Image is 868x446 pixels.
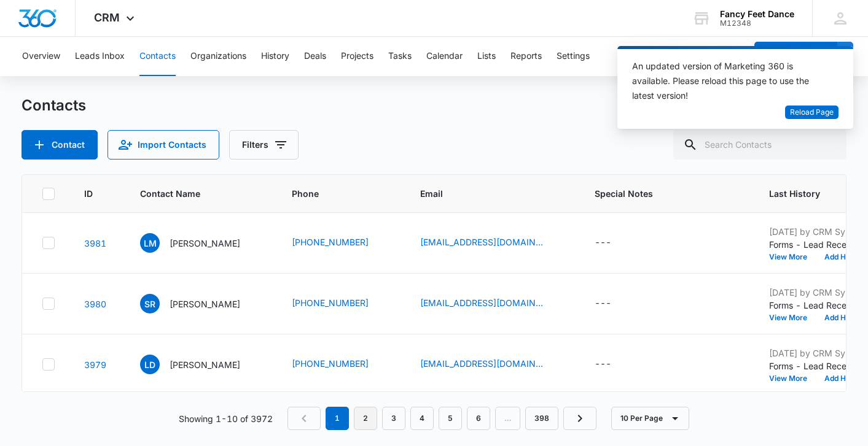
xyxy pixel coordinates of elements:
div: account name [720,9,794,19]
span: CRM [94,11,120,24]
em: 1 [326,407,349,430]
p: [PERSON_NAME] [170,358,240,371]
button: Projects [341,37,373,76]
button: Settings [557,37,590,76]
div: Contact Name - Sheyla Rodriguez - Select to Edit Field [140,294,262,313]
div: Phone - (917) 328-3303 - Select to Edit Field [292,236,391,250]
button: Overview [22,37,60,76]
span: Email [420,187,547,200]
div: Special Notes - - Select to Edit Field [595,236,633,250]
input: Search Contacts [673,130,846,160]
div: Contact Name - Lisa Moore -Descartes - Select to Edit Field [140,233,262,253]
button: Add Contact [22,130,98,160]
nav: Pagination [287,407,596,430]
button: Calendar [426,37,463,76]
span: Special Notes [595,187,722,200]
button: Import Contacts [108,130,219,160]
button: Reports [510,37,542,76]
span: ID [84,187,93,200]
button: Lists [477,37,496,76]
a: Page 398 [525,407,558,430]
span: LD [140,355,160,374]
a: Page 2 [354,407,377,430]
button: Leads Inbox [75,37,125,76]
div: Phone - (646) 901-1856 - Select to Edit Field [292,296,391,311]
a: Navigate to contact details page for Lisa Moore -Descartes [84,238,106,248]
div: Special Notes - - Select to Edit Field [595,357,633,372]
a: Navigate to contact details page for Sheyla Rodriguez [84,299,106,309]
div: Special Notes - - Select to Edit Field [595,296,633,311]
div: Phone - (929) 428-5482 - Select to Edit Field [292,357,391,372]
a: Navigate to contact details page for Lisbel Diaz [84,359,106,370]
p: [PERSON_NAME] [170,298,240,310]
a: [PHONE_NUMBER] [292,357,369,370]
div: --- [595,296,611,311]
div: --- [595,236,611,250]
div: --- [595,357,611,372]
button: Filters [229,130,299,160]
button: View More [769,375,816,382]
p: [PERSON_NAME] [170,237,240,250]
h1: Contacts [22,96,86,115]
button: View More [769,253,816,261]
button: Tasks [388,37,412,76]
span: Reload Page [790,107,834,118]
div: Email - sheylar827@gmail.com - Select to Edit Field [420,296,565,311]
a: Page 5 [439,407,462,430]
a: Next Page [563,407,596,430]
button: Deals [304,37,326,76]
button: Organizations [190,37,246,76]
button: Contacts [139,37,176,76]
a: [EMAIL_ADDRESS][DOMAIN_NAME] [420,236,543,248]
div: Contact Name - Lisbel Diaz - Select to Edit Field [140,355,262,374]
a: Page 4 [410,407,434,430]
p: Showing 1-10 of 3972 [179,412,273,425]
button: View More [769,314,816,321]
a: [EMAIL_ADDRESS][DOMAIN_NAME] [420,357,543,370]
a: [EMAIL_ADDRESS][DOMAIN_NAME] [420,296,543,309]
button: Reload Page [785,106,839,120]
span: Contact Name [140,187,244,200]
div: account id [720,19,794,28]
div: Email - diazlisbel8@gmail.com - Select to Edit Field [420,357,565,372]
a: [PHONE_NUMBER] [292,236,369,248]
a: [PHONE_NUMBER] [292,296,369,309]
div: Email - quincy1kenzie11216@gmail.com - Select to Edit Field [420,236,565,250]
a: Page 6 [467,407,490,430]
a: Page 3 [382,407,405,430]
span: SR [140,294,160,313]
div: An updated version of Marketing 360 is available. Please reload this page to use the latest version! [632,59,824,103]
button: History [261,37,289,76]
button: Add Contact [754,42,837,71]
button: 10 Per Page [611,407,689,430]
span: Phone [292,187,373,200]
span: LM [140,233,160,253]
